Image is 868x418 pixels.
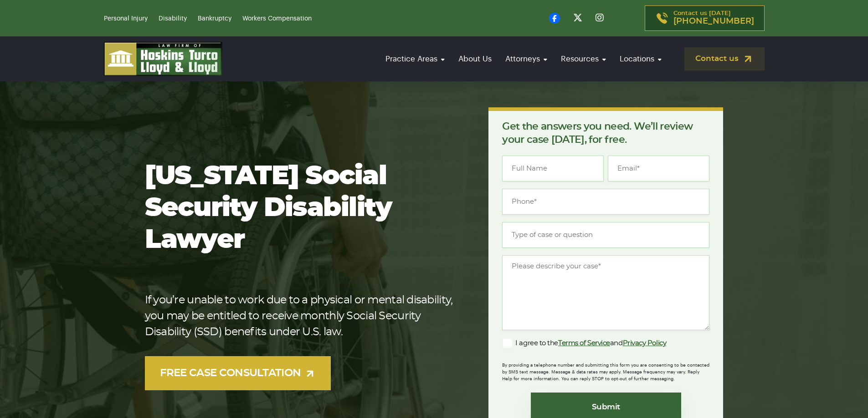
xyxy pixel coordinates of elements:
span: [PHONE_NUMBER] [673,17,754,26]
a: Practice Areas [381,46,449,72]
a: Locations [615,46,666,72]
p: Get the answers you need. We’ll review your case [DATE], for free. [502,120,709,146]
input: Phone* [502,189,709,215]
div: By providing a telephone number and submitting this form you are consenting to be contacted by SM... [502,356,709,383]
label: I agree to the and [502,338,666,349]
a: Resources [556,46,611,72]
a: FREE CASE CONSULTATION [145,356,331,390]
input: Type of case or question [502,222,709,248]
a: About Us [454,46,496,72]
a: Privacy Policy [623,340,667,347]
input: Email* [608,156,709,181]
a: Contact us [DATE][PHONE_NUMBER] [645,5,765,31]
a: Bankruptcy [198,15,231,22]
a: Personal Injury [104,15,148,22]
p: If you’re unable to work due to a physical or mental disability, you may be entitled to receive m... [145,292,460,340]
p: Contact us [DATE] [673,10,754,26]
a: Contact us [684,47,765,71]
img: arrow-up-right-light.svg [304,368,316,379]
input: Full Name [502,156,604,181]
a: Attorneys [501,46,552,72]
a: Disability [159,15,187,22]
a: Terms of Service [558,340,610,347]
img: logo [104,42,222,76]
a: Workers Compensation [242,15,312,22]
h1: [US_STATE] Social Security Disability Lawyer [145,161,460,256]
